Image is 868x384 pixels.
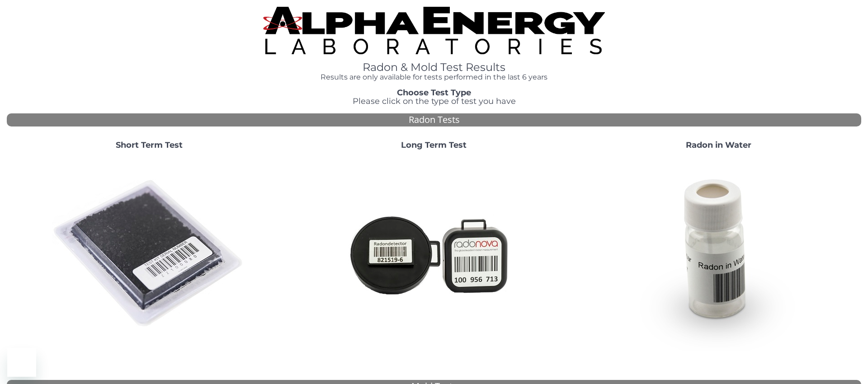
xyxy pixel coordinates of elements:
[397,88,471,98] strong: Choose Test Type
[686,140,751,150] strong: Radon in Water
[353,96,516,106] span: Please click on the type of test you have
[263,61,605,73] h1: Radon & Mold Test Results
[52,157,246,351] img: ShortTerm.jpg
[263,73,605,81] h4: Results are only available for tests performed in the last 6 years
[263,7,605,54] img: TightCrop.jpg
[7,113,861,126] div: Radon Tests
[622,157,816,351] img: RadoninWater.jpg
[116,140,183,150] strong: Short Term Test
[7,348,36,377] iframe: Button to launch messaging window
[401,140,467,150] strong: Long Term Test
[337,157,531,351] img: Radtrak2vsRadtrak3.jpg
